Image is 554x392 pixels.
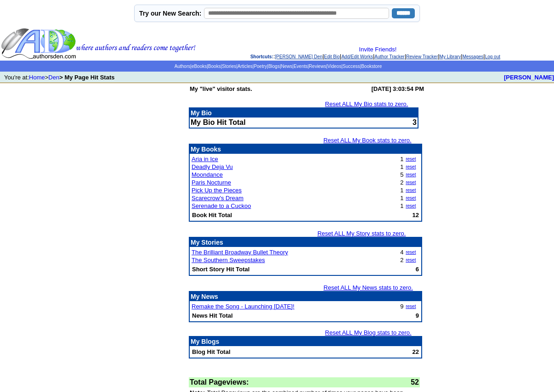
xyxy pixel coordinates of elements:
a: Scarecrow's Dream [192,195,243,202]
a: [PERSON_NAME] [504,74,554,81]
a: Review Tracker [406,54,438,59]
img: header_logo2.gif [1,28,196,60]
a: Videos [328,64,341,69]
font: 4 [400,249,403,256]
a: Stories [222,64,236,69]
b: My "live" visitor stats. [190,85,252,92]
font: 1 [400,187,403,194]
a: Events [294,64,308,69]
a: Reset ALL My Book stats to zero. [323,137,412,144]
a: Aria in Ice [192,156,218,162]
a: Messages [463,54,484,59]
a: reset [406,203,416,208]
a: Reset ALL My Story stats to zero. [317,230,406,237]
a: Invite Friends! [359,46,397,53]
a: reset [406,304,416,309]
a: reset [406,157,416,162]
a: Log out [485,54,500,59]
div: : | | | | | | | [198,46,553,60]
b: 22 [413,348,419,355]
a: reset [406,180,416,185]
a: My Library [440,54,461,59]
a: Reset ALL My News stats to zero. [323,284,413,291]
a: Pick Up the Pieces [192,187,242,194]
a: Deadly Deja Vu [192,163,233,170]
a: reset [406,172,416,177]
b: My Bio Hit Total [191,118,246,126]
a: Success [343,64,360,69]
a: reset [406,188,416,193]
font: 2 [400,179,403,186]
a: Moondance [192,171,223,178]
a: The Southern Sweepstakes [192,257,265,263]
a: Reviews [309,64,326,69]
a: News [281,64,293,69]
a: Reset ALL My Blog stats to zero. [325,329,412,336]
a: Bookstore [361,64,382,69]
a: Den [48,74,59,81]
p: My Stories [191,239,420,246]
a: reset [406,258,416,263]
a: [PERSON_NAME] Den [275,54,322,59]
a: Home [29,74,45,81]
span: Shortcuts: [250,54,273,59]
p: My Blogs [191,338,420,345]
b: 9 [416,312,419,319]
font: Total Pageviews: [190,378,249,386]
b: 12 [413,212,419,218]
font: 3 [413,118,417,126]
font: 9 [400,303,403,310]
font: 52 [411,378,419,386]
font: 1 [400,163,403,170]
a: The Brilliant Broadway Bullet Theory [192,249,288,256]
a: Edit Bio [324,54,339,59]
b: > My Page Hit Stats [59,74,114,81]
b: [DATE] 3:03:54 PM [371,85,424,92]
a: Author Tracker [374,54,405,59]
b: Blog Hit Total [192,348,231,355]
font: 5 [400,171,403,178]
b: Book Hit Total [192,212,232,218]
a: Blogs [268,64,280,69]
p: My News [191,293,420,300]
label: Try our New Search: [139,10,201,17]
a: Books [208,64,221,69]
a: reset [406,196,416,201]
a: reset [406,250,416,255]
p: My Books [191,146,420,153]
a: Poetry [254,64,267,69]
a: Serenade to a Cuckoo [192,202,251,209]
a: Paris Nocturne [192,179,231,186]
font: You're at: > [4,74,114,81]
a: reset [406,164,416,169]
a: Articles [237,64,253,69]
font: 2 [400,257,403,263]
p: My Bio [191,109,417,117]
a: Authors [175,64,190,69]
a: eBooks [192,64,207,69]
b: Short Story Hit Total [192,266,249,273]
b: 6 [416,266,419,273]
font: 1 [400,156,403,162]
font: 1 [400,195,403,202]
b: News Hit Total [192,312,233,319]
a: Add/Edit Works [341,54,373,59]
a: Remake the Song - Launching [DATE]! [192,303,294,310]
font: 1 [400,202,403,209]
a: Reset ALL My Bio stats to zero. [325,101,408,107]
